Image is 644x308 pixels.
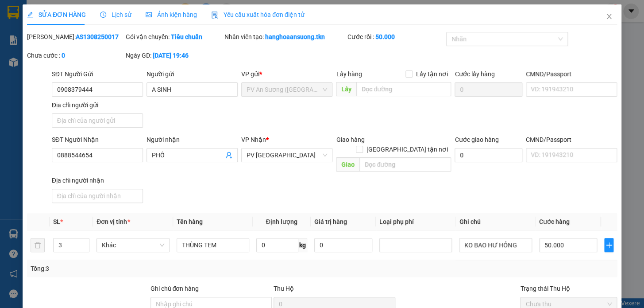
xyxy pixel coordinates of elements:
input: Địa chỉ của người nhận [52,189,143,203]
div: Địa chỉ người gửi [52,100,143,110]
img: logo.jpg [11,11,55,55]
div: Nhân viên tạo: [224,32,346,42]
div: Cước rồi : [347,32,444,42]
div: [PERSON_NAME]: [27,32,124,42]
input: Dọc đường [356,82,451,96]
b: hanghoaansuong.tkn [265,33,325,40]
span: Lịch sử [100,11,131,18]
span: close [605,13,613,20]
div: Người nhận [147,135,238,144]
div: Tổng: 3 [31,264,249,273]
span: SỬA ĐƠN HÀNG [27,11,86,18]
th: Loại phụ phí [376,213,455,230]
li: [STREET_ADDRESS][PERSON_NAME]. [GEOGRAPHIC_DATA], Tỉnh [GEOGRAPHIC_DATA] [83,22,370,33]
div: SĐT Người Nhận [52,135,143,144]
label: Ghi chú đơn hàng [150,285,199,292]
span: plus [605,242,613,249]
input: Dọc đường [359,157,451,172]
div: Địa chỉ người nhận [52,175,143,185]
span: Định lượng [266,218,297,225]
span: SL [53,218,60,225]
b: AS1308250017 [76,33,119,40]
button: plus [604,238,613,252]
th: Ghi chú [455,213,535,230]
span: Giao [336,157,359,172]
input: Cước giao hàng [455,148,522,162]
input: Địa chỉ của người gửi [52,113,143,128]
img: icon [211,12,218,19]
span: Ảnh kiện hàng [146,11,197,18]
input: Ghi Chú [459,238,532,252]
b: 0 [62,52,65,59]
div: SĐT Người Gửi [52,69,143,79]
span: PV Hòa Thành [247,148,327,162]
span: Cước hàng [539,218,570,225]
span: Lấy hàng [336,70,362,78]
div: VP gửi [241,69,332,79]
span: picture [146,12,152,18]
div: CMND/Passport [526,135,617,144]
span: user-add [225,152,232,159]
div: Chưa cước : [27,51,124,60]
input: Cước lấy hàng [455,82,522,97]
div: CMND/Passport [526,69,617,79]
span: Khác [102,238,164,252]
span: Thu Hộ [274,285,294,292]
span: kg [298,238,307,252]
span: Tên hàng [176,218,202,225]
span: [GEOGRAPHIC_DATA] tận nơi [363,144,451,154]
span: Giá trị hàng [314,218,347,225]
li: Hotline: 1900 8153 [83,33,370,44]
div: Gói vận chuyển: [126,32,223,42]
span: edit [27,12,33,18]
span: Lấy tận nơi [413,69,451,79]
span: PV An Sương (Hàng Hóa) [247,83,327,96]
input: VD: Bàn, Ghế [176,238,249,252]
button: Close [597,4,621,29]
span: Lấy [336,82,356,96]
label: Cước lấy hàng [455,70,494,78]
span: Yêu cầu xuất hóa đơn điện tử [211,11,305,18]
span: Giao hàng [336,136,364,143]
span: VP Nhận [241,136,266,143]
span: clock-circle [100,12,106,18]
b: 50.000 [375,33,394,40]
label: Cước giao hàng [455,136,498,143]
span: Đơn vị tính [96,218,130,225]
b: [DATE] 19:46 [153,52,189,59]
div: Trạng thái Thu Hộ [520,284,617,293]
div: Người gửi [147,69,238,79]
b: GỬI : PV An Sương ([GEOGRAPHIC_DATA]) [11,64,141,94]
b: Tiêu chuẩn [171,33,202,40]
div: Ngày GD: [126,51,223,60]
button: delete [31,238,45,252]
